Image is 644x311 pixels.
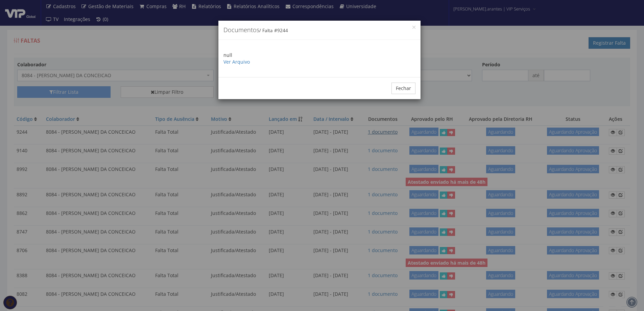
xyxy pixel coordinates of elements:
[412,26,415,29] button: Close
[391,83,415,94] button: Fechar
[277,27,288,34] span: 9244
[223,59,250,65] a: Ver Arquivo
[223,26,415,35] h4: Documentos
[259,27,288,34] small: / Falta #
[223,52,415,65] p: null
